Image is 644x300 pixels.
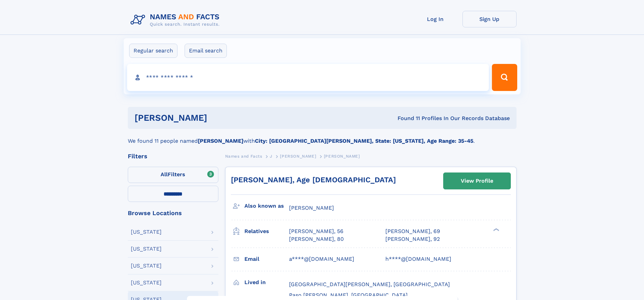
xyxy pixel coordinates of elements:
button: Search Button [492,64,517,91]
b: [PERSON_NAME] [198,138,243,144]
input: search input [127,64,489,91]
label: Regular search [129,44,177,58]
h3: Also known as [244,200,289,212]
a: [PERSON_NAME], 80 [289,235,344,243]
span: [PERSON_NAME] [280,154,316,159]
a: [PERSON_NAME], 56 [289,228,343,235]
b: City: [GEOGRAPHIC_DATA][PERSON_NAME], State: [US_STATE], Age Range: 35-45 [255,138,473,144]
a: [PERSON_NAME], 69 [385,228,440,235]
div: Filters [128,153,218,159]
span: All [161,171,168,178]
h3: Email [244,253,289,265]
a: [PERSON_NAME] [280,152,316,160]
a: [PERSON_NAME], Age [DEMOGRAPHIC_DATA] [231,176,396,184]
a: View Profile [444,173,510,189]
div: Browse Locations [128,210,218,216]
label: Email search [185,44,227,58]
h1: [PERSON_NAME] [135,114,303,122]
a: Sign Up [462,11,517,27]
span: Paso [PERSON_NAME], [GEOGRAPHIC_DATA] [289,292,408,298]
img: Logo Names and Facts [128,11,225,29]
div: [US_STATE] [131,280,162,285]
div: ❯ [492,228,500,232]
span: [PERSON_NAME] [289,205,334,211]
a: J [270,152,272,160]
a: Log In [408,11,462,27]
span: [GEOGRAPHIC_DATA][PERSON_NAME], [GEOGRAPHIC_DATA] [289,281,450,287]
label: Filters [128,167,218,183]
div: Found 11 Profiles In Our Records Database [302,115,510,122]
span: [PERSON_NAME] [324,154,360,159]
div: View Profile [461,173,493,189]
div: [US_STATE] [131,246,162,252]
a: Names and Facts [225,152,262,160]
div: [US_STATE] [131,229,162,235]
h3: Lived in [244,277,289,288]
h3: Relatives [244,226,289,237]
div: We found 11 people named with . [128,129,517,145]
a: [PERSON_NAME], 92 [385,235,440,243]
span: J [270,154,272,159]
div: [US_STATE] [131,263,162,269]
